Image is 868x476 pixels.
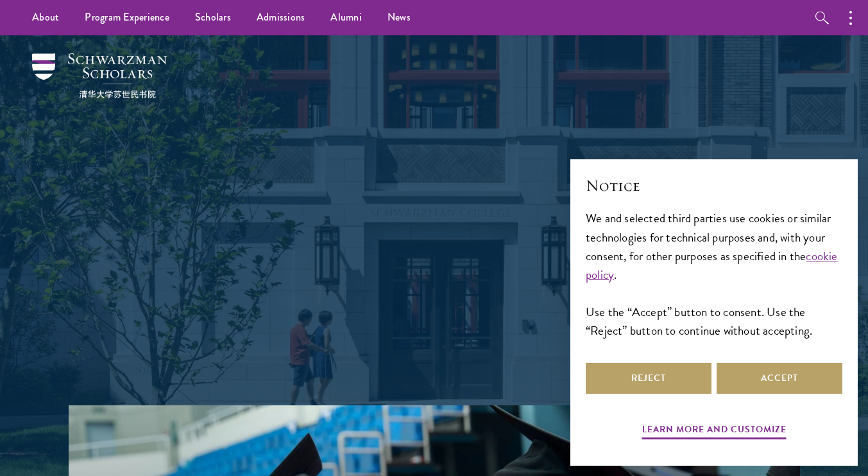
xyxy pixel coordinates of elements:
[32,53,167,98] img: Schwarzman Scholars
[642,421,787,441] button: Learn more and customize
[586,363,711,394] button: Reject
[586,247,838,284] a: cookie policy
[586,175,842,197] h2: Notice
[586,209,842,339] div: We and selected third parties use cookies or similar technologies for technical purposes and, wit...
[717,363,842,394] button: Accept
